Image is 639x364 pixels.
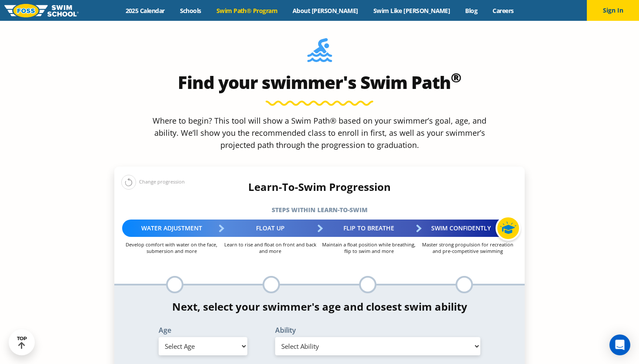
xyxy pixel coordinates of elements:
[221,220,319,237] div: Float Up
[458,7,485,15] a: Blog
[319,220,418,237] div: Flip to Breathe
[285,7,366,15] a: About [PERSON_NAME]
[118,7,172,15] a: 2025 Calendar
[609,334,630,355] div: Open Intercom Messenger
[149,115,490,151] p: Where to begin? This tool will show a Swim Path® based on your swimmer’s goal, age, and ability. ...
[366,7,458,15] a: Swim Like [PERSON_NAME]
[221,241,319,254] p: Learn to rise and float on front and back and more
[209,7,285,15] a: Swim Path® Program
[121,174,185,190] div: Change progression
[114,181,525,193] h4: Learn-To-Swim Progression
[114,204,525,216] h5: Steps within Learn-to-Swim
[114,301,525,313] h4: Next, select your swimmer's age and closest swim ability
[114,72,525,93] h2: Find your swimmer's Swim Path
[159,327,247,334] label: Age
[451,69,461,86] sup: ®
[122,241,221,254] p: Develop comfort with water on the face, submersion and more
[4,4,79,17] img: FOSS Swim School Logo
[122,220,221,237] div: Water Adjustment
[275,327,480,334] label: Ability
[17,336,27,349] div: TOP
[319,241,418,254] p: Maintain a float position while breathing, flip to swim and more
[307,38,332,68] img: Foss-Location-Swimming-Pool-Person.svg
[485,7,521,15] a: Careers
[172,7,209,15] a: Schools
[418,220,517,237] div: Swim Confidently
[418,241,517,254] p: Master strong propulsion for recreation and pre-competitive swimming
